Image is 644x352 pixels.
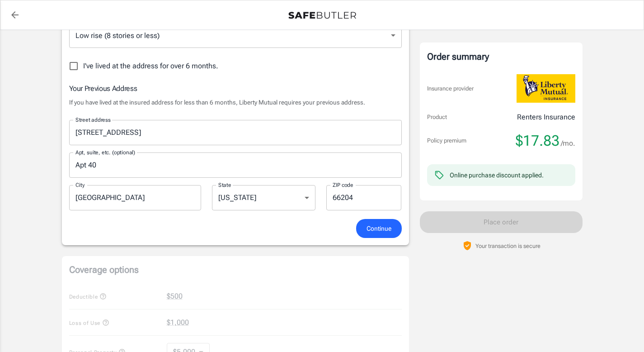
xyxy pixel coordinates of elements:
span: I've lived at the address for over 6 months. [83,61,218,71]
p: Your transaction is secure [475,242,541,250]
p: Product [427,113,447,122]
p: If you have lived at the insured address for less than 6 months, Liberty Mutual requires your pre... [69,98,402,107]
span: Continue [367,223,391,234]
img: Liberty Mutual [517,74,575,103]
img: Back to quotes [288,12,356,19]
label: Street address [75,116,111,124]
div: Online purchase discount applied. [450,171,544,180]
div: Low rise (8 stories or less) [69,23,402,48]
h6: Your Previous Address [69,83,402,94]
button: Continue [356,219,402,238]
label: ZIP code [333,181,353,189]
label: State [218,181,231,189]
span: /mo. [561,137,575,150]
a: back to quotes [6,6,24,24]
p: Renters Insurance [517,112,575,123]
span: $17.83 [516,132,559,150]
label: City [75,181,85,189]
label: Apt, suite, etc. (optional) [75,148,135,156]
div: Order summary [427,50,575,63]
p: Policy premium [427,136,466,145]
p: Insurance provider [427,84,474,93]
